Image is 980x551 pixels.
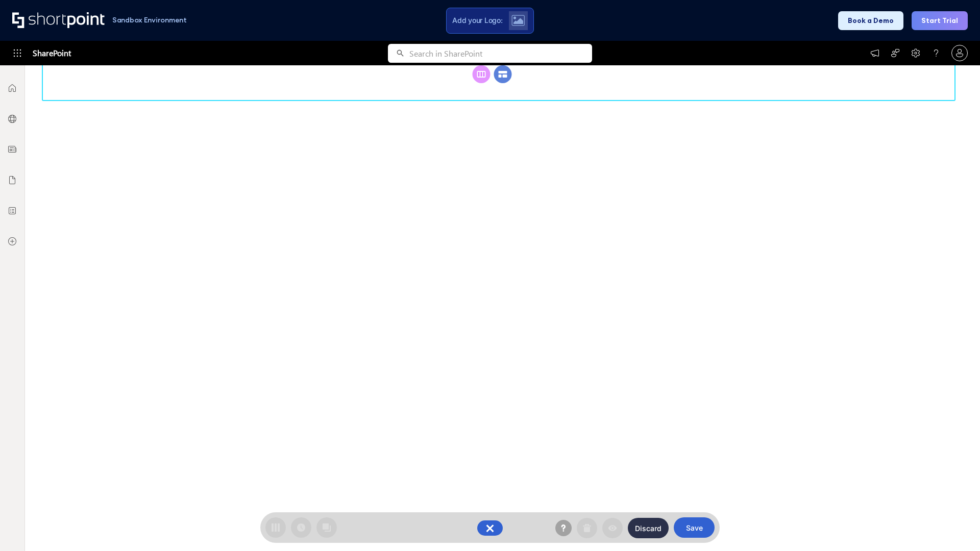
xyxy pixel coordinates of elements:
button: Start Trial [912,11,968,30]
h1: Sandbox Environment [112,17,187,23]
img: Upload logo [511,15,525,26]
iframe: Chat Widget [929,502,980,551]
button: Discard [628,518,669,538]
input: Search in SharePoint [409,44,592,63]
button: Book a Demo [838,11,903,30]
span: Add your Logo: [452,16,502,25]
button: Save [674,517,715,538]
span: SharePoint [33,41,71,65]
